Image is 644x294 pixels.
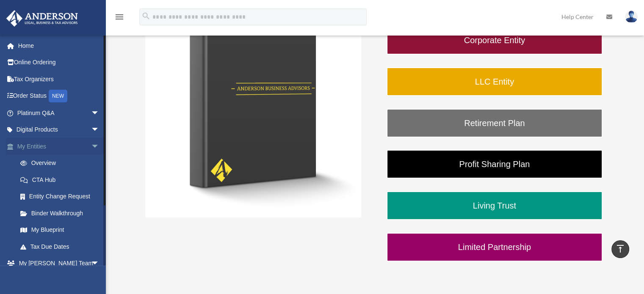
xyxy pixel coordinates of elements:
i: menu [114,12,124,22]
a: Tax Organizers [6,71,112,88]
a: Living Trust [387,191,603,220]
a: Entity Change Request [12,188,112,205]
a: Home [6,37,112,54]
a: LLC Entity [387,67,603,96]
a: Corporate Entity [387,26,603,55]
a: Online Ordering [6,54,112,71]
a: Order StatusNEW [6,88,112,105]
a: Retirement Plan [387,109,603,137]
i: search [141,11,151,21]
a: Overview [12,155,112,172]
a: My Entitiesarrow_drop_down [6,138,112,155]
a: menu [114,15,124,22]
img: User Pic [625,11,638,23]
a: Profit Sharing Plan [387,150,603,179]
a: Platinum Q&Aarrow_drop_down [6,104,112,121]
span: arrow_drop_down [91,138,108,155]
a: Binder Walkthrough [12,205,108,222]
i: vertical_align_top [615,244,625,254]
span: arrow_drop_down [91,104,108,122]
span: arrow_drop_down [91,255,108,272]
a: My [PERSON_NAME] Teamarrow_drop_down [6,255,112,272]
a: Digital Productsarrow_drop_down [6,121,112,138]
a: Tax Due Dates [12,238,112,255]
a: My Blueprint [12,222,112,239]
img: Anderson Advisors Platinum Portal [4,10,80,27]
a: Limited Partnership [387,233,603,261]
a: vertical_align_top [611,240,629,258]
span: arrow_drop_down [91,121,108,139]
a: CTA Hub [12,171,112,188]
div: NEW [49,90,67,102]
